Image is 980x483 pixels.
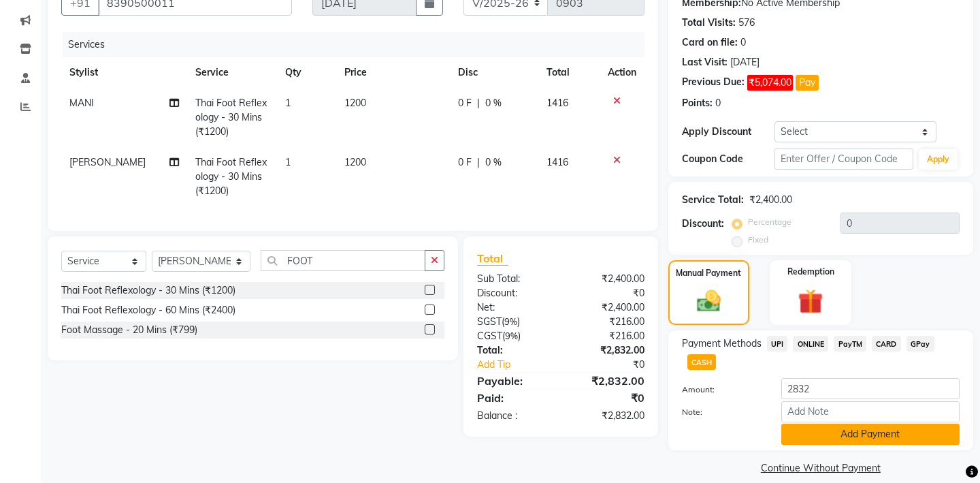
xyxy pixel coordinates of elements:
span: 9% [505,330,518,341]
div: Payable: [467,373,561,389]
div: 0 [715,96,721,110]
label: Note: [672,406,771,418]
span: 1 [285,97,291,109]
div: Sub Total: [467,272,561,286]
input: Add Note [781,401,960,422]
div: Thai Foot Reflexology - 60 Mins (₹2400) [61,303,235,317]
input: Amount [781,378,960,399]
span: ₹5,074.00 [747,75,793,91]
img: _cash.svg [689,287,728,315]
div: Previous Due: [682,75,745,91]
th: Total [538,57,600,88]
span: CASH [687,354,717,370]
img: _gift.svg [790,286,831,317]
label: Amount: [672,384,771,396]
span: Payment Methods [682,337,762,351]
label: Manual Payment [676,267,741,279]
div: Last Visit: [682,55,728,69]
label: Percentage [748,216,791,228]
input: Search or Scan [261,250,425,271]
div: ( ) [467,329,561,343]
div: Services [63,32,655,57]
span: UPI [767,336,788,352]
span: | [477,155,480,170]
div: ₹2,832.00 [561,409,655,423]
div: Paid: [467,390,561,406]
span: SGST [477,315,502,328]
div: [DATE] [730,55,759,69]
th: Action [600,57,644,88]
div: Discount: [682,217,724,231]
span: [PERSON_NAME] [69,156,146,168]
div: Points: [682,96,713,110]
input: Enter Offer / Coupon Code [774,149,913,170]
div: Service Total: [682,193,744,207]
button: Apply [919,149,958,170]
span: 1200 [344,156,366,168]
div: 576 [738,16,755,30]
span: CGST [477,330,502,342]
th: Price [336,57,449,88]
div: 0 [740,35,746,50]
span: Total [477,251,508,266]
div: ₹0 [576,358,655,372]
span: 0 % [485,96,502,110]
span: 0 F [458,155,472,170]
div: ₹2,832.00 [561,343,655,358]
label: Fixed [748,234,768,246]
span: 1416 [546,156,568,168]
th: Disc [450,57,538,88]
span: Thai Foot Reflexology - 30 Mins (₹1200) [195,97,267,138]
span: 9% [504,316,517,327]
div: ₹216.00 [561,315,655,329]
div: ( ) [467,315,561,329]
span: 1 [285,156,291,168]
span: ONLINE [793,336,828,352]
div: Total: [467,343,561,358]
span: CARD [872,336,901,352]
th: Qty [277,57,337,88]
div: ₹2,400.00 [561,300,655,315]
button: Add Payment [781,424,960,445]
span: 0 % [485,155,502,170]
a: Continue Without Payment [671,461,970,476]
span: 1200 [344,97,366,109]
div: Total Visits: [682,16,736,30]
div: Foot Massage - 20 Mins (₹799) [61,323,197,337]
th: Stylist [61,57,187,88]
div: ₹0 [561,390,655,406]
div: ₹2,400.00 [749,193,792,207]
label: Redemption [787,266,834,278]
span: 1416 [546,97,568,109]
span: 0 F [458,96,472,110]
span: PayTM [834,336,866,352]
div: Net: [467,300,561,315]
span: | [477,96,480,110]
th: Service [187,57,277,88]
div: ₹0 [561,286,655,300]
div: ₹2,832.00 [561,373,655,389]
div: Apply Discount [682,125,774,139]
span: Thai Foot Reflexology - 30 Mins (₹1200) [195,156,267,197]
span: GPay [906,336,934,352]
div: Balance : [467,409,561,423]
div: ₹216.00 [561,329,655,343]
div: Discount: [467,286,561,300]
div: Card on file: [682,35,738,50]
div: Coupon Code [682,152,774,166]
div: ₹2,400.00 [561,272,655,286]
span: MANI [69,97,94,109]
div: Thai Foot Reflexology - 30 Mins (₹1200) [61,283,235,298]
button: Pay [796,75,819,91]
a: Add Tip [467,358,576,372]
